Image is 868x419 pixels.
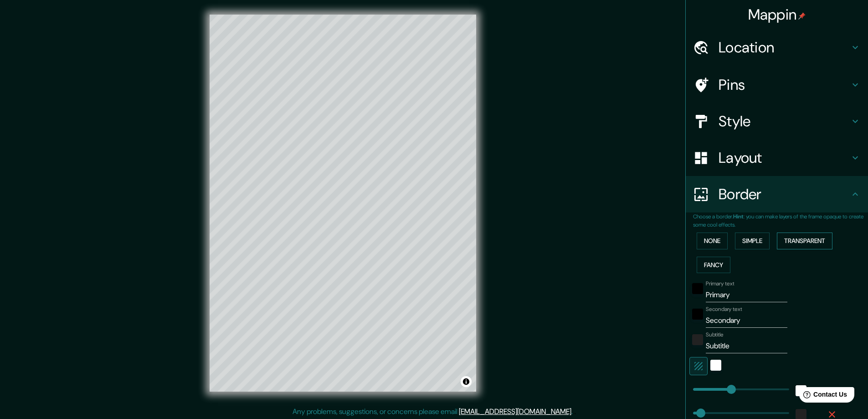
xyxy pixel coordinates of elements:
[686,176,868,212] div: Border
[798,12,806,20] img: pin-icon.png
[719,76,850,94] h4: Pins
[573,406,574,417] div: .
[706,305,742,313] label: Secondary text
[293,406,573,417] p: Any problems, suggestions, or concerns please email .
[748,5,806,24] h4: Mappin
[706,280,734,288] label: Primary text
[461,376,472,387] button: Toggle attribution
[735,233,770,249] button: Simple
[733,213,744,220] b: Hint
[777,233,832,249] button: Transparent
[719,185,850,203] h4: Border
[693,212,868,229] p: Choose a border. : you can make layers of the frame opaque to create some cool effects.
[686,103,868,140] div: Style
[459,407,571,416] a: [EMAIL_ADDRESS][DOMAIN_NAME]
[692,334,703,345] button: color-222222
[719,38,850,57] h4: Location
[692,283,703,294] button: black
[719,149,850,167] h4: Layout
[697,257,730,274] button: Fancy
[787,383,858,409] iframe: Help widget launcher
[574,406,576,417] div: .
[697,233,728,249] button: None
[686,140,868,176] div: Layout
[686,67,868,103] div: Pins
[692,309,703,320] button: black
[710,360,721,371] button: white
[686,29,868,66] div: Location
[719,112,850,130] h4: Style
[706,331,724,339] label: Subtitle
